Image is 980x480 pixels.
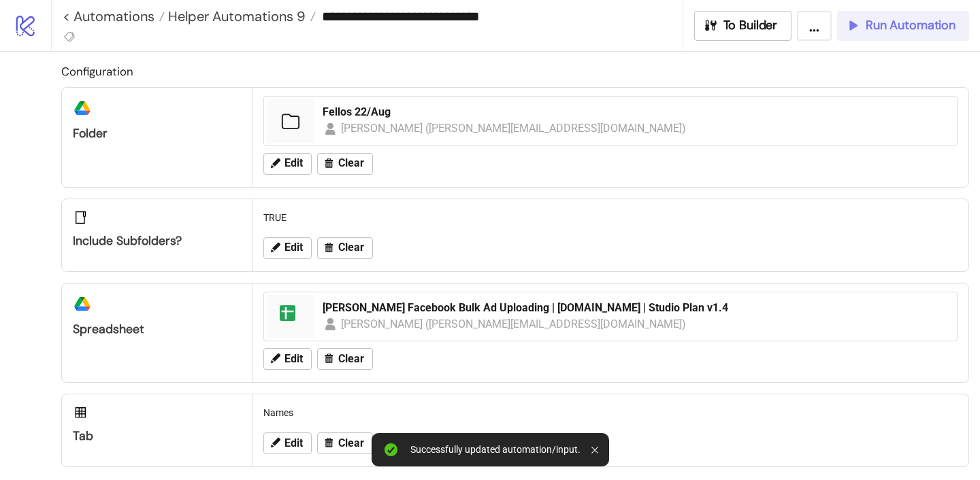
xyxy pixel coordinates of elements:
[263,432,312,454] button: Edit
[258,400,963,426] div: Names
[73,428,241,444] div: Tab
[338,157,364,169] span: Clear
[263,348,312,370] button: Edit
[63,10,165,23] a: < Automations
[338,437,364,449] span: Clear
[317,153,373,175] button: Clear
[317,348,373,370] button: Clear
[866,18,955,33] span: Run Automation
[73,322,241,337] div: Spreadsheet
[263,237,312,259] button: Edit
[61,63,969,80] h2: Configuration
[338,241,364,254] span: Clear
[323,301,949,315] div: [PERSON_NAME] Facebook Bulk Ad Uploading | [DOMAIN_NAME] | Studio Plan v1.4
[723,18,778,33] span: To Builder
[317,237,373,259] button: Clear
[341,315,687,332] div: [PERSON_NAME] ([PERSON_NAME][EMAIL_ADDRESS][DOMAIN_NAME])
[338,353,364,365] span: Clear
[284,241,303,254] span: Edit
[165,10,316,23] a: Helper Automations 9
[341,120,687,137] div: [PERSON_NAME] ([PERSON_NAME][EMAIL_ADDRESS][DOMAIN_NAME])
[284,157,303,169] span: Edit
[258,205,963,230] div: TRUE
[317,432,373,454] button: Clear
[797,11,832,41] button: ...
[323,105,949,120] div: Fellos 22/Aug
[73,126,241,141] div: Folder
[284,437,303,449] span: Edit
[263,153,312,175] button: Edit
[284,353,303,365] span: Edit
[837,11,969,41] button: Run Automation
[73,233,241,249] div: Include subfolders?
[410,444,581,456] div: Successfully updated automation/input.
[694,11,792,41] button: To Builder
[165,7,306,25] span: Helper Automations 9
